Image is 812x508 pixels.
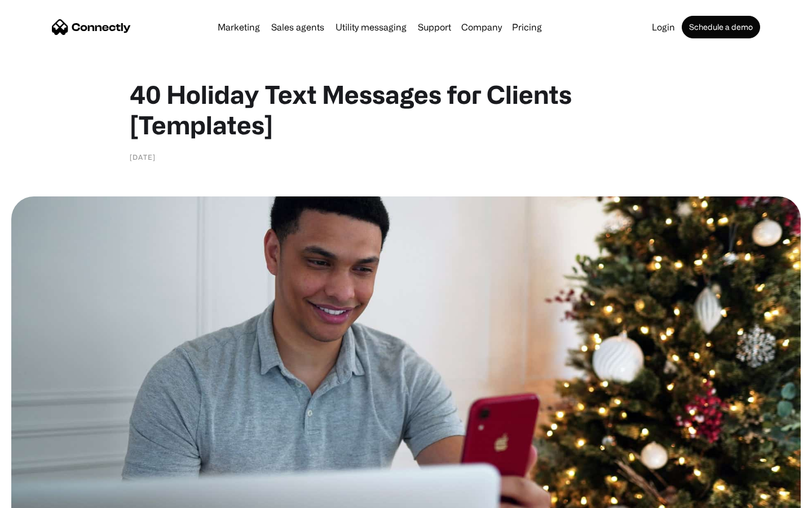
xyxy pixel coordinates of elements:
a: Support [413,23,456,32]
div: [DATE] [130,151,156,163]
aside: Language selected: English [11,488,68,504]
a: Marketing [213,23,264,32]
a: Utility messaging [331,23,411,32]
a: Login [647,23,679,32]
h1: 40 Holiday Text Messages for Clients [Templates] [130,79,682,140]
a: Sales agents [267,23,329,32]
a: Schedule a demo [682,16,760,38]
div: Company [461,19,502,35]
ul: Language list [23,488,68,504]
a: Pricing [507,23,546,32]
